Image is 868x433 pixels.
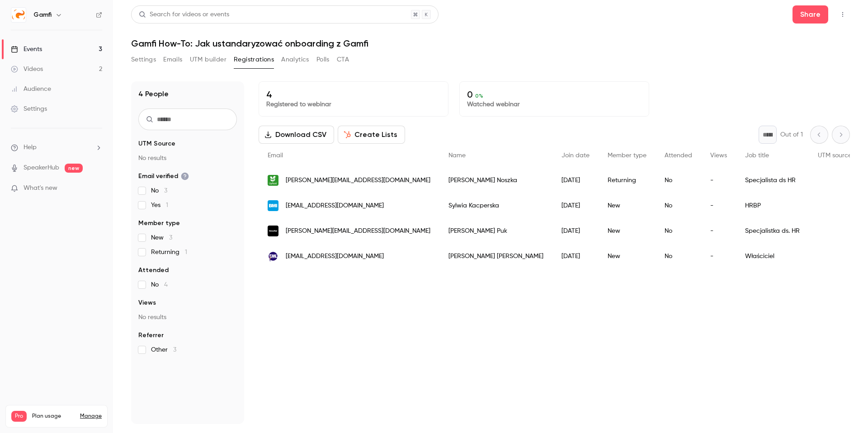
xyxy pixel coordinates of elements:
img: bmigroup.com [268,200,278,211]
div: Sylwia Kacperska [439,193,552,218]
p: Registered to webinar [266,100,441,109]
span: UTM source [818,152,852,159]
div: - [701,218,736,244]
span: What's new [24,184,57,193]
button: Polls [316,52,330,67]
p: Out of 1 [780,130,803,139]
span: Email [268,152,283,159]
div: Videos [11,65,43,74]
div: Specjalista ds HR [736,168,809,193]
div: Events [11,45,42,54]
img: nowystyl.com [268,226,278,236]
span: UTM Source [138,139,175,148]
p: No results [138,154,237,163]
button: Emails [163,52,182,67]
span: Email verified [138,172,189,181]
section: facet-groups [138,139,237,354]
div: No [656,218,701,244]
span: 1 [166,202,168,208]
div: [DATE] [552,193,599,218]
span: 1 [185,249,187,255]
span: Member type [138,219,180,228]
div: Returning [599,168,656,193]
a: SpeakerHub [24,163,59,173]
img: drukujemywizje.pl [268,251,278,262]
span: Other [151,345,176,354]
span: New [151,233,172,242]
span: 4 [164,282,168,288]
img: Gamfi [11,8,26,22]
h1: 4 People [138,89,169,99]
span: 3 [164,188,167,194]
span: Attended [138,266,169,275]
div: [DATE] [552,244,599,269]
div: Search for videos or events [139,10,229,19]
span: Plan usage [32,413,75,420]
span: Views [138,298,156,307]
span: [PERSON_NAME][EMAIL_ADDRESS][DOMAIN_NAME] [286,226,430,236]
span: Yes [151,201,168,210]
span: 0 % [475,93,483,99]
div: Audience [11,85,51,94]
span: Returning [151,248,187,257]
span: Member type [608,152,646,159]
div: No [656,168,701,193]
div: [DATE] [552,218,599,244]
span: Name [448,152,466,159]
span: Referrer [138,331,164,340]
div: [PERSON_NAME] [PERSON_NAME] [439,244,552,269]
div: Settings [11,104,47,113]
div: New [599,244,656,269]
div: Specjalistka ds. HR [736,218,809,244]
div: - [701,168,736,193]
span: Views [710,152,727,159]
span: Help [24,143,37,152]
div: - [701,244,736,269]
span: Attended [665,152,692,159]
span: [PERSON_NAME][EMAIL_ADDRESS][DOMAIN_NAME] [286,176,430,185]
button: Settings [131,52,156,67]
button: UTM builder [190,52,226,67]
div: HRBP [736,193,809,218]
span: Job title [745,152,769,159]
span: new [65,164,83,173]
p: 0 [467,89,642,100]
button: Registrations [234,52,274,67]
span: [EMAIL_ADDRESS][DOMAIN_NAME] [286,252,384,261]
p: Watched webinar [467,100,642,109]
button: CTA [337,52,349,67]
h1: Gamfi How-To: Jak ustandaryzować onboarding z Gamfi [131,38,850,49]
span: No [151,280,168,289]
img: florafg.com [268,175,278,186]
div: [PERSON_NAME] Puk [439,218,552,244]
div: No [656,244,701,269]
span: Join date [561,152,590,159]
div: New [599,218,656,244]
li: help-dropdown-opener [11,143,102,152]
div: [PERSON_NAME] Noszka [439,168,552,193]
div: Właściciel [736,244,809,269]
div: - [701,193,736,218]
span: 3 [169,235,172,241]
p: 4 [266,89,441,100]
div: New [599,193,656,218]
span: 3 [173,347,176,353]
p: No results [138,313,237,322]
button: Share [793,5,828,24]
span: Pro [11,411,27,422]
a: Manage [80,413,102,420]
div: No [656,193,701,218]
span: [EMAIL_ADDRESS][DOMAIN_NAME] [286,201,384,211]
button: Create Lists [338,126,405,144]
h6: Gamfi [33,10,52,19]
button: Analytics [281,52,309,67]
div: [DATE] [552,168,599,193]
button: Download CSV [259,126,334,144]
span: No [151,186,167,195]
